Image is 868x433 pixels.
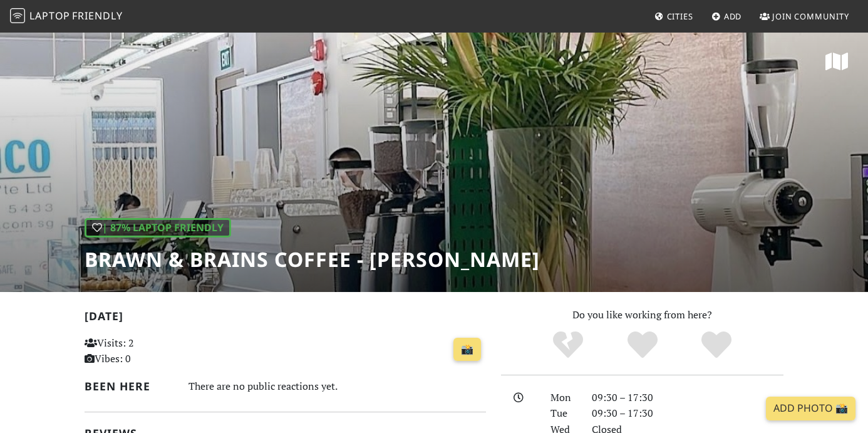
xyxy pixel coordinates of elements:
div: Yes [605,330,679,361]
h2: [DATE] [85,310,486,328]
a: Add [706,5,747,28]
span: Join Community [772,11,849,22]
div: Mon [543,390,584,406]
a: Cities [649,5,698,28]
a: LaptopFriendly LaptopFriendly [10,6,123,28]
div: 09:30 – 17:30 [584,405,791,422]
div: Definitely! [679,330,754,361]
img: LaptopFriendly [10,8,25,23]
div: 09:30 – 17:30 [584,390,791,406]
a: Join Community [755,5,854,28]
div: Tue [543,405,584,422]
div: | 87% Laptop Friendly [85,218,231,238]
h1: Brawn & Brains Coffee - [PERSON_NAME] [85,248,540,271]
span: Friendly [72,9,122,23]
span: Laptop [29,9,70,23]
p: Visits: 2 Vibes: 0 [85,335,209,367]
a: Add Photo 📸 [766,397,855,420]
div: No [530,330,605,361]
p: Do you like working from here? [501,307,783,323]
h2: Been here [85,380,173,393]
a: 📸 [453,338,481,362]
div: There are no public reactions yet. [189,377,486,395]
span: Add [724,11,742,22]
span: Cities [667,11,693,22]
